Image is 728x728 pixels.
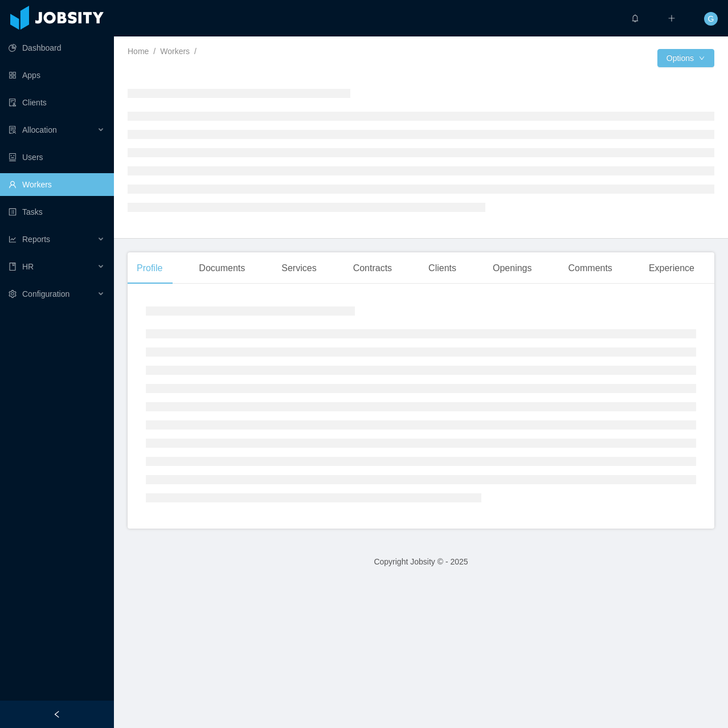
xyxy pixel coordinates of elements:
[631,14,639,22] i: icon: bell
[9,64,105,87] a: icon: appstoreApps
[128,252,171,284] div: Profile
[419,252,465,284] div: Clients
[484,252,541,284] div: Openings
[708,12,714,26] span: G
[194,47,197,56] span: /
[272,252,325,284] div: Services
[9,126,17,134] i: icon: solution
[128,47,149,56] a: Home
[9,201,105,223] a: icon: profileTasks
[639,9,651,20] sup: 0
[190,252,254,284] div: Documents
[559,252,621,284] div: Comments
[9,173,105,196] a: icon: userWorkers
[160,47,190,56] a: Workers
[657,49,714,67] button: Optionsicon: down
[9,91,105,114] a: icon: auditClients
[9,146,105,169] a: icon: robotUsers
[114,542,728,582] footer: Copyright Jobsity © - 2025
[344,252,401,284] div: Contracts
[22,125,57,134] span: Allocation
[668,14,676,22] i: icon: plus
[22,289,69,298] span: Configuration
[153,47,156,56] span: /
[9,36,105,59] a: icon: pie-chartDashboard
[9,290,17,298] i: icon: setting
[9,235,17,243] i: icon: line-chart
[22,262,34,271] span: HR
[9,263,17,271] i: icon: book
[22,235,50,244] span: Reports
[640,252,704,284] div: Experience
